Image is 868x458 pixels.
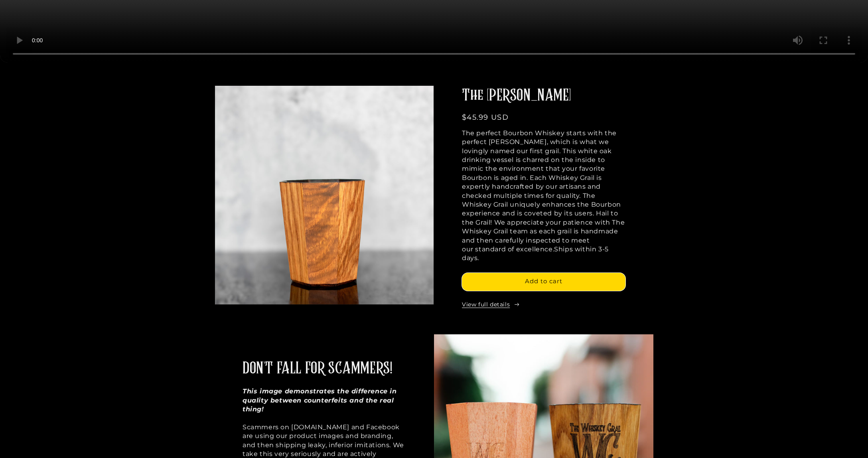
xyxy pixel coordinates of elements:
[462,85,625,106] h2: The [PERSON_NAME]
[462,273,625,291] button: Add to cart
[525,277,562,285] span: Add to cart
[462,301,625,309] a: View full details
[243,387,397,413] strong: This image demonstrates the difference in quality between counterfeits and the real thing!
[243,358,392,379] h2: DON'T FALL FOR SCAMMERS!
[462,113,509,122] span: $45.99 USD
[462,129,625,263] p: The perfect Bourbon Whiskey starts with the perfect [PERSON_NAME], which is what we lovingly name...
